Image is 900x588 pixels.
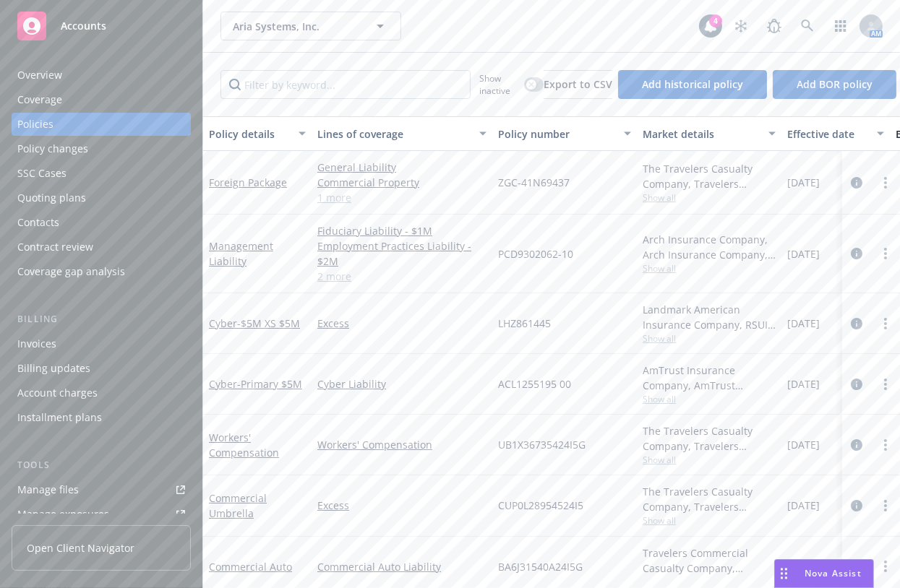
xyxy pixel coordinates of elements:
[12,235,191,259] a: Contract review
[17,406,102,429] div: Installment plans
[637,116,781,151] button: Market details
[848,497,865,514] a: circleInformation
[787,175,820,190] span: [DATE]
[203,116,312,151] button: Policy details
[498,126,615,142] div: Policy number
[12,260,191,283] a: Coverage gap analysis
[774,559,874,588] button: Nova Assist
[544,70,612,99] button: Export to CSV
[220,70,471,99] input: Filter by keyword...
[317,269,487,284] a: 2 more
[12,478,191,501] a: Manage files
[12,6,191,46] a: Accounts
[317,126,471,142] div: Lines of coverage
[848,376,865,393] a: circleInformation
[643,332,776,345] span: Show all
[643,191,776,204] span: Show all
[12,186,191,209] a: Quoting plans
[643,302,776,332] div: Landmark American Insurance Company, RSUI Group, RT Specialty Insurance Services, LLC (RSG Specia...
[643,393,776,405] span: Show all
[848,436,865,454] a: circleInformation
[787,498,820,513] span: [DATE]
[793,12,822,40] a: Search
[877,376,894,393] a: more
[643,576,776,588] span: Show all
[317,238,487,269] a: Employment Practices Liability - $2M
[781,116,890,151] button: Effective date
[12,406,191,429] a: Installment plans
[12,458,191,472] div: Tools
[877,174,894,191] a: more
[17,478,79,501] div: Manage files
[17,113,53,136] div: Policies
[544,77,612,91] span: Export to CSV
[877,558,894,575] a: more
[209,239,273,268] a: Management Liability
[643,484,776,514] div: The Travelers Casualty Company, Travelers Insurance
[317,437,487,452] a: Workers' Compensation
[317,223,487,238] a: Fiduciary Liability - $1M
[209,176,287,189] a: Foreign Package
[787,246,820,261] span: [DATE]
[17,260,125,283] div: Coverage gap analysis
[17,137,88,160] div: Policy changes
[220,12,401,40] button: Aria Systems, Inc.
[643,545,776,576] div: Travelers Commercial Casualty Company, Travelers Insurance
[643,363,776,393] div: AmTrust Insurance Company, AmTrust Financial Services, RT Specialty Insurance Services, LLC (RSG ...
[848,245,865,262] a: circleInformation
[643,232,776,262] div: Arch Insurance Company, Arch Insurance Company, PERse (RT Specialty)
[643,262,776,274] span: Show all
[17,186,86,209] div: Quoting plans
[233,19,358,34] span: Aria Systems, Inc.
[775,560,793,587] div: Drag to move
[317,559,487,574] a: Commercial Auto Liability
[498,246,573,261] span: PCD9302062-10
[17,381,98,405] div: Account charges
[317,160,487,175] a: General Liability
[12,357,191,380] a: Billing updates
[17,357,90,380] div: Billing updates
[848,558,865,575] a: circleInformation
[642,77,743,91] span: Add historical policy
[237,316,300,330] span: - $5M XS $5M
[12,113,191,136] a: Policies
[12,381,191,405] a: Account charges
[317,316,487,331] a: Excess
[643,161,776,191] div: The Travelers Casualty Company, Travelers Insurance
[12,211,191,234] a: Contacts
[492,116,637,151] button: Policy number
[12,312,191,327] div: Billing
[317,376,487,392] a: Cyber Liability
[498,376,571,392] span: ACL1255195 00
[709,14,722,27] div: 4
[12,162,191,185] a: SSC Cases
[760,12,789,40] a: Report a Bug
[498,175,570,190] span: ZGC-41N69437
[17,503,109,526] div: Manage exposures
[12,137,191,160] a: Policy changes
[848,174,865,191] a: circleInformation
[643,514,776,527] span: Show all
[317,190,487,205] a: 1 more
[17,332,56,355] div: Invoices
[479,72,518,97] span: Show inactive
[209,560,292,574] a: Commercial Auto
[12,64,191,87] a: Overview
[787,376,820,392] span: [DATE]
[498,498,583,513] span: CUP0L28954524I5
[17,235,93,259] div: Contract review
[12,332,191,355] a: Invoices
[17,64,62,87] div: Overview
[317,498,487,513] a: Excess
[797,77,873,91] span: Add BOR policy
[877,315,894,332] a: more
[727,12,755,40] a: Stop snowing
[61,20,106,32] span: Accounts
[209,491,267,520] a: Commercial Umbrella
[787,316,820,331] span: [DATE]
[877,497,894,514] a: more
[826,12,855,40] a: Switch app
[12,503,191,526] a: Manage exposures
[787,437,820,452] span: [DATE]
